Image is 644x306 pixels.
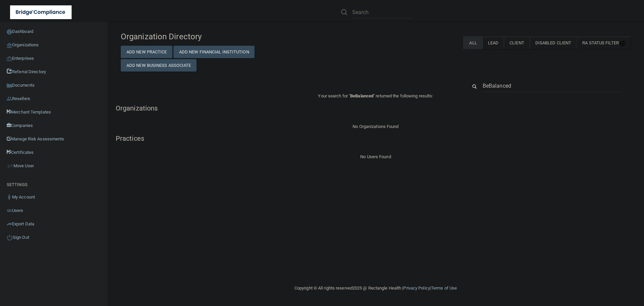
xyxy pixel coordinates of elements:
[7,43,12,48] img: organization-icon.f8decf85.png
[403,286,430,291] a: Privacy Policy
[352,6,414,18] input: Search
[341,9,347,15] img: ic-search.3b580494.png
[7,181,28,189] label: SETTINGS
[7,96,12,101] img: ic_reseller.de258add.png
[7,163,13,169] img: briefcase.64adab9b.png
[121,59,197,72] button: Add New Business Associate
[483,80,622,92] input: Search
[582,40,625,45] span: RA Status Filter
[530,37,577,49] label: Disabled Client
[7,83,12,88] img: icon-documents.8dae5593.png
[173,46,255,58] button: Add New Financial Institution
[504,37,530,49] label: Client
[116,153,636,161] div: No Users Found
[350,93,373,98] span: BeBalanced
[121,32,284,41] h4: Organization Directory
[116,135,636,142] h5: Practices
[7,234,13,241] img: ic_power_dark.7ecde6b1.png
[620,41,625,46] img: icon-filter@2x.21656d0b.png
[7,194,12,200] img: ic_user_dark.df1a06c3.png
[431,286,457,291] a: Terms of Use
[116,92,636,100] p: Your search for " " returned the following results:
[482,37,504,49] label: Lead
[116,104,636,112] h5: Organizations
[253,277,498,299] div: Copyright © All rights reserved 2025 @ Rectangle Health | |
[10,5,72,19] img: bridge_compliance_login_screen.278c3ca4.svg
[7,56,12,61] img: enterprise.0d942306.png
[7,29,12,35] img: ic_dashboard_dark.d01f4a41.png
[7,208,12,213] img: icon-users.e205127d.png
[464,37,482,49] label: All
[121,46,172,58] button: Add New Practice
[7,221,12,227] img: icon-export.b9366987.png
[116,123,636,131] div: No Organizations Found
